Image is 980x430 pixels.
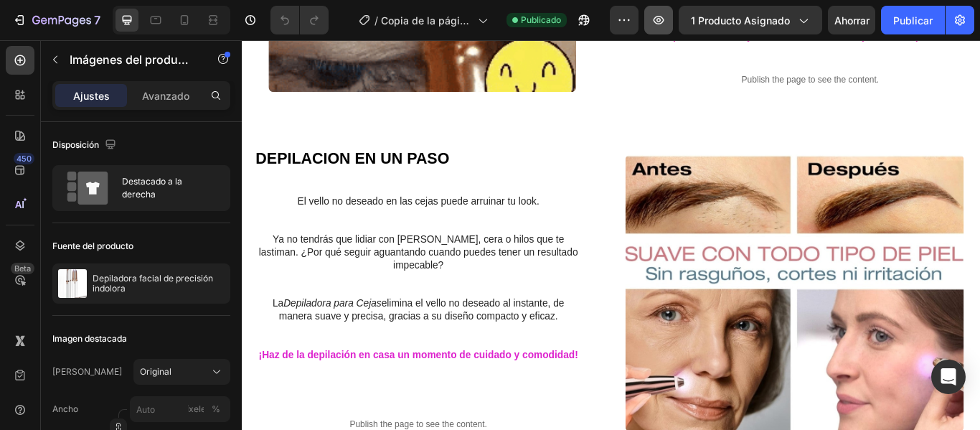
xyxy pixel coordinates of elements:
font: [PERSON_NAME] [52,366,122,377]
font: 7 [94,13,100,27]
p: La elimina el vello no deseado al instante, de manera suave y precisa, gracias a su diseño compac... [16,300,395,330]
strong: ¡Haz de la depilación en casa un momento de cuidado y comodidad! [19,361,392,373]
img: imagen de característica del producto [58,269,87,298]
font: píxeles [182,403,210,414]
button: Ahorrar [828,6,875,34]
font: Imagen destacada [52,333,127,344]
font: Imágenes del producto [70,52,195,67]
font: Depiladora facial de precisión indolora [93,273,215,294]
font: Ancho [52,403,78,414]
div: Deshacer/Rehacer [270,6,329,34]
p: Imágenes del producto [70,51,192,68]
font: 450 [17,154,32,164]
p: El vello no deseado en las cejas puede arruinar tu look. [16,181,395,196]
font: Avanzado [142,90,189,102]
button: 1 producto asignado [679,6,822,34]
button: % [187,401,204,418]
iframe: Área de diseño [242,40,980,430]
font: Ajustes [73,90,110,102]
button: píxeles [207,401,225,418]
font: Ahorrar [834,14,870,27]
font: 1 producto asignado [691,14,790,27]
i: Depiladora para Cejas [48,301,162,313]
font: % [212,403,220,414]
font: Disposición [52,139,99,150]
font: / [374,14,378,27]
button: Publicar [881,6,945,34]
p: Publish the page to see the content. [464,39,861,54]
button: Original [133,359,230,385]
font: Fuente del producto [52,240,133,251]
font: Original [140,366,171,377]
font: Copia de la página del producto - [DATE] 12:00:49 [381,14,474,57]
input: píxeles% [130,396,230,422]
font: Beta [14,263,31,274]
button: 7 [6,6,107,34]
h2: DEPILACION EN UN PASO [14,124,397,151]
font: Publicar [893,14,933,27]
div: Abrir Intercom Messenger [931,360,966,394]
p: Ya no tendrás que lidiar con [PERSON_NAME], cera o hilos que te lastiman. ¿Por qué seguir aguanta... [16,225,395,270]
font: Publicado [521,14,561,25]
font: Destacado a la derecha [122,176,182,200]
